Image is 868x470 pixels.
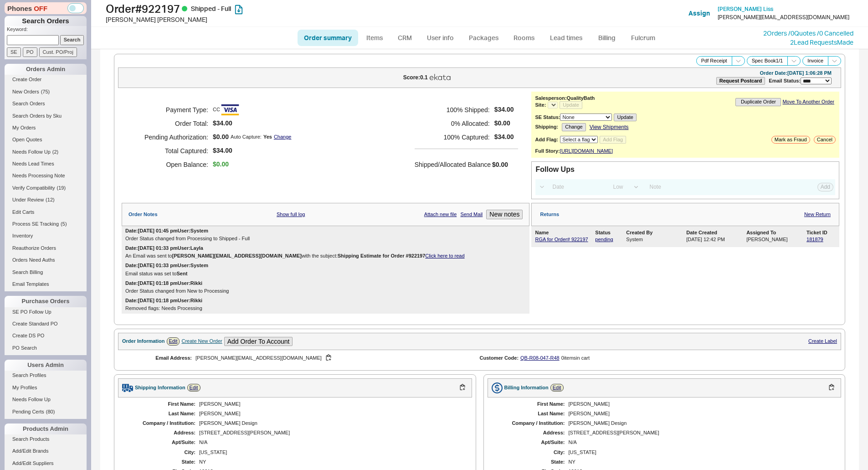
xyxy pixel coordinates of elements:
[133,144,208,158] h5: Total Captured:
[12,197,44,202] span: Under Review
[775,137,807,143] span: Mark as Fraud
[106,2,437,15] h1: Order # 922197
[133,103,208,117] h5: Payment Type:
[7,26,87,35] p: Keyword:
[460,212,483,217] a: Send Mail
[535,237,588,242] a: RGA for Order# 922197
[806,230,836,236] div: Ticket ID
[199,459,463,465] div: NY
[569,430,832,436] div: [STREET_ADDRESS][PERSON_NAME]
[125,271,526,277] div: Email status was set to
[263,134,272,140] div: Yes
[535,114,560,120] b: SE Status:
[415,130,490,144] h5: 100 % Captured:
[5,16,87,26] h1: Search Orders
[804,212,831,217] a: New Return
[821,184,830,190] span: Add
[133,158,208,171] h5: Open Balance:
[497,459,565,465] div: State:
[133,355,192,361] div: Email Address:
[5,231,87,241] a: Inventory
[480,355,519,361] div: Customer Code:
[41,89,50,94] span: ( 75 )
[5,87,87,97] a: New Orders(75)
[719,78,762,83] b: Request Postcard
[814,136,836,144] button: Cancel
[125,253,526,259] div: An Email was sent to with the subject:
[12,397,51,402] span: Needs Follow Up
[5,2,87,14] div: Phones
[560,148,613,154] a: [URL][DOMAIN_NAME]
[5,268,87,277] a: Search Billing
[600,136,626,144] button: Add Flag
[127,449,195,455] div: City:
[127,420,195,426] div: Company / Institution:
[199,449,463,455] div: [US_STATE]
[718,5,773,12] span: [PERSON_NAME] Liss
[746,237,805,243] div: [PERSON_NAME]
[127,411,195,417] div: Last Name:
[425,253,464,258] a: Click here to read
[46,409,55,414] span: ( 80 )
[5,75,87,84] a: Create Order
[771,136,810,144] button: Mark as Fraud
[5,219,87,229] a: Process SE Tracking(5)
[133,117,208,130] h5: Order Total:
[5,331,87,341] a: Create DS PO
[125,263,208,269] div: Date: [DATE] 01:33 pm User: System
[626,237,684,243] div: System
[701,58,727,64] span: Pdf Receipt
[5,99,87,108] a: Search Orders
[424,212,457,217] a: Attach new file
[497,430,565,436] div: Address:
[497,401,565,407] div: First Name:
[562,123,586,131] button: Change
[535,124,558,130] b: Shipping:
[569,459,832,465] div: NY
[790,38,853,46] a: 2Lead RequestsMade
[46,197,55,202] span: ( 12 )
[5,319,87,329] a: Create Standard PO
[763,29,853,37] a: 2Orders /0Quotes /0 Cancelled
[125,236,526,242] div: Order Status changed from Processing to Shipped - Full
[535,165,574,174] div: Follow Ups
[5,111,87,121] a: Search Orders by Sku
[5,446,87,456] a: Add/Edit Brands
[5,424,87,434] div: Products Admin
[595,230,624,236] div: Status
[802,56,828,66] button: Invoice
[167,337,180,345] a: Edit
[5,279,87,289] a: Email Templates
[688,9,710,18] button: Assign
[12,221,59,227] span: Process SE Tracking
[177,271,188,276] b: Sent
[133,130,208,144] h5: Pending Authorization:
[12,173,65,178] span: Needs Processing Note
[125,228,208,234] div: Date: [DATE] 01:45 pm User: System
[5,371,87,380] a: Search Profiles
[806,237,823,242] a: 181879
[5,296,87,307] div: Purchase Orders
[752,58,783,64] span: Spec Book 1 / 1
[686,230,745,236] div: Date Created
[535,148,560,154] div: Full Story:
[125,245,203,251] div: Date: [DATE] 01:33 pm User: Layla
[52,149,58,155] span: ( 2 )
[360,30,390,46] a: Items
[12,185,55,191] span: Verify Compatibility
[817,183,833,191] button: Add
[540,212,559,217] div: Returns
[224,337,293,346] button: Add Order To Account
[420,30,461,46] a: User info
[782,99,834,105] a: Move To Another Order
[5,195,87,205] a: Under Review(12)
[494,133,514,141] span: $34.00
[39,47,77,57] input: Cust. PO/Proj
[5,343,87,353] a: PO Search
[769,78,801,83] span: Email Status:
[492,161,508,168] span: $0.00
[213,101,239,119] span: CC
[5,135,87,145] a: Open Quotes
[5,360,87,371] div: Users Admin
[5,64,87,75] div: Orders Admin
